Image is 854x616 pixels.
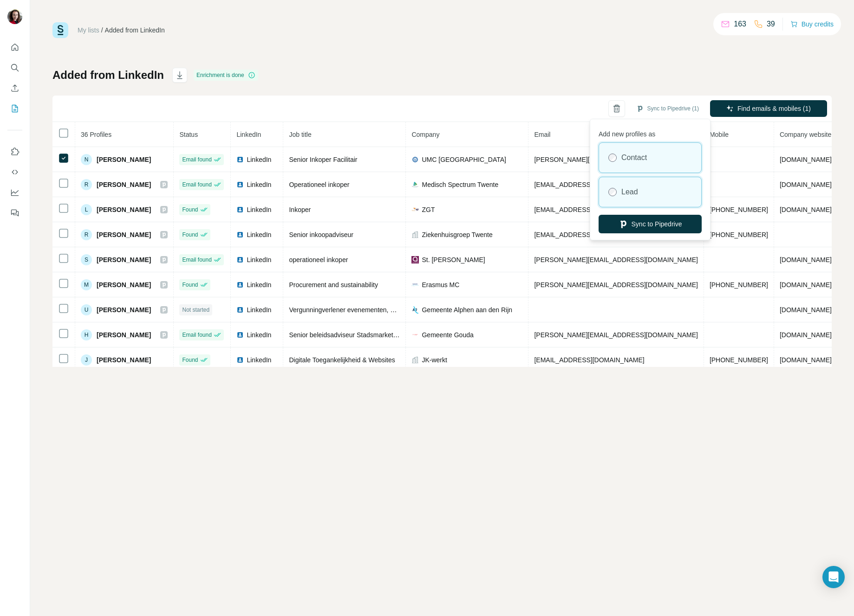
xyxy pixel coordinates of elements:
[236,331,244,339] img: LinkedIn logo
[422,280,459,289] span: Erasmus MC
[710,281,768,289] span: [PHONE_NUMBER]
[81,204,92,215] div: L
[710,231,768,238] span: [PHONE_NUMBER]
[534,131,550,138] span: Email
[7,143,22,160] button: Use Surfe on LinkedIn
[182,281,198,289] span: Found
[710,100,827,117] button: Find emails & mobiles (1)
[780,131,831,138] span: Company website
[767,19,775,30] p: 39
[621,186,638,198] label: Lead
[81,254,92,265] div: S
[247,305,271,314] span: LinkedIn
[289,281,378,289] span: Procurement and sustainability
[81,279,92,290] div: M
[289,231,353,238] span: Senior inkoopadviseur
[289,256,348,263] span: operationeel inkoper
[289,331,439,339] span: Senior beleidsadviseur Stadsmarketing en Toerisme
[236,306,244,314] img: LinkedIn logo
[179,131,198,138] span: Status
[97,155,151,164] span: [PERSON_NAME]
[289,131,311,138] span: Job title
[780,206,832,213] span: [DOMAIN_NAME]
[780,331,832,339] span: [DOMAIN_NAME]
[247,330,271,340] span: LinkedIn
[422,230,492,239] span: Ziekenhuisgroep Twente
[710,131,729,138] span: Mobile
[534,206,644,213] span: [EMAIL_ADDRESS][DOMAIN_NAME]
[81,354,92,366] div: J
[599,215,702,233] button: Sync to Pipedrive
[289,306,434,314] span: Vergunningverlener evenementen, drank & horeca
[411,206,419,213] img: company-logo
[236,131,261,138] span: LinkedIn
[236,281,244,289] img: LinkedIn logo
[780,181,832,188] span: [DOMAIN_NAME]
[194,70,258,81] div: Enrichment is done
[289,206,311,213] span: Inkoper
[247,230,271,239] span: LinkedIn
[97,230,151,239] span: [PERSON_NAME]
[182,331,211,339] span: Email found
[97,330,151,340] span: [PERSON_NAME]
[182,155,211,164] span: Email found
[97,305,151,314] span: [PERSON_NAME]
[7,39,22,56] button: Quick start
[7,80,22,96] button: Enrich CSV
[247,155,271,164] span: LinkedIn
[411,256,419,263] img: company-logo
[422,205,435,214] span: ZGT
[534,356,644,364] span: [EMAIL_ADDRESS][DOMAIN_NAME]
[182,205,198,214] span: Found
[182,231,198,239] span: Found
[7,184,22,201] button: Dashboard
[734,19,746,30] p: 163
[182,306,209,314] span: Not started
[422,355,447,365] span: JK-werkt
[7,59,22,76] button: Search
[534,256,698,263] span: [PERSON_NAME][EMAIL_ADDRESS][DOMAIN_NAME]
[780,281,832,289] span: [DOMAIN_NAME]
[411,131,439,138] span: Company
[7,205,22,221] button: Feedback
[182,180,211,189] span: Email found
[780,256,832,263] span: [DOMAIN_NAME]
[97,355,151,365] span: [PERSON_NAME]
[411,306,419,314] img: company-logo
[247,180,271,189] span: LinkedIn
[52,68,164,83] h1: Added from LinkedIn
[81,154,92,165] div: N
[105,26,165,35] div: Added from LinkedIn
[7,9,22,24] img: Avatar
[7,164,22,180] button: Use Surfe API
[97,180,151,189] span: [PERSON_NAME]
[422,155,506,164] span: UMC [GEOGRAPHIC_DATA]
[236,181,244,188] img: LinkedIn logo
[289,181,349,188] span: Operationeel inkoper
[101,26,103,35] li: /
[247,205,271,214] span: LinkedIn
[289,156,357,163] span: Senior Inkoper Facilitair
[534,156,698,163] span: [PERSON_NAME][EMAIL_ADDRESS][DOMAIN_NAME]
[97,280,151,289] span: [PERSON_NAME]
[97,205,151,214] span: [PERSON_NAME]
[422,305,512,314] span: Gemeente Alphen aan den Rijn
[247,255,271,264] span: LinkedIn
[247,355,271,365] span: LinkedIn
[710,356,768,364] span: [PHONE_NUMBER]
[182,256,211,264] span: Email found
[599,126,702,139] p: Add new profiles as
[81,304,92,315] div: U
[534,331,698,339] span: [PERSON_NAME][EMAIL_ADDRESS][DOMAIN_NAME]
[780,306,832,314] span: [DOMAIN_NAME]
[422,180,498,189] span: Medisch Spectrum Twente
[534,231,644,238] span: [EMAIL_ADDRESS][DOMAIN_NAME]
[97,255,151,264] span: [PERSON_NAME]
[780,356,832,364] span: [DOMAIN_NAME]
[81,329,92,340] div: H
[737,104,811,113] span: Find emails & mobiles (1)
[52,22,68,38] img: Surfe Logo
[780,156,832,163] span: [DOMAIN_NAME]
[78,26,99,34] a: My lists
[247,280,271,289] span: LinkedIn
